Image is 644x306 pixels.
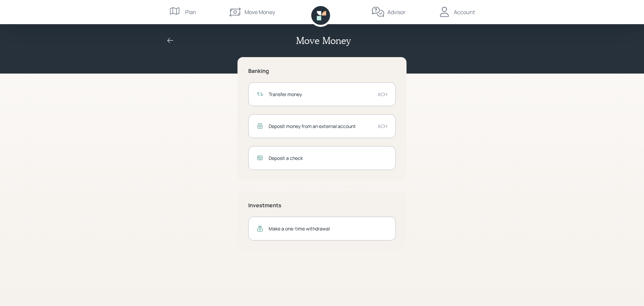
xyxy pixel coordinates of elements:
[248,68,396,74] h5: Banking
[245,8,275,16] div: Move Money
[269,155,387,162] div: Deposit a check
[269,123,372,130] div: Deposit money from an external account
[387,8,406,16] div: Advisor
[378,91,387,98] div: ACH
[269,225,387,232] div: Make a one-time withdrawal
[185,8,196,16] div: Plan
[248,202,396,209] h5: Investments
[454,8,475,16] div: Account
[296,35,351,46] h2: Move Money
[378,123,387,130] div: ACH
[269,91,372,98] div: Transfer money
